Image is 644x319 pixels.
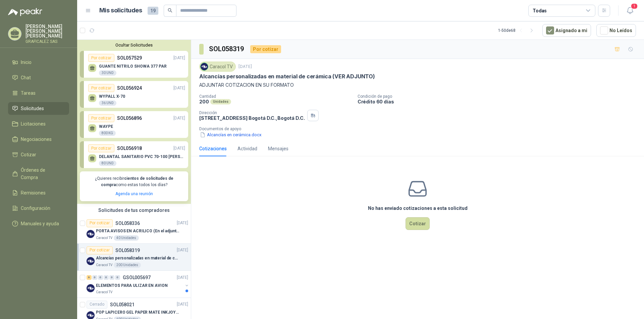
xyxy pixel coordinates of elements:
[115,221,140,226] p: SOL058336
[99,6,142,15] h1: Mis solicitudes
[110,302,135,307] p: SOL058021
[123,275,151,280] p: GSOL005697
[177,274,188,281] p: [DATE]
[250,45,281,53] div: Por cotizar
[177,301,188,308] p: [DATE]
[87,273,190,295] a: 6 0 0 0 0 0 GSOL005697[DATE] Company LogoELEMENTOS PARA ULIZAR EN AVIONCaracol TV
[117,145,142,152] p: SOL056918
[8,56,69,69] a: Inicio
[77,40,191,204] div: Ocultar SolicitudesPor cotizarSOL057529[DATE] GUANTE NITRILO SHOWA 377 PAR30 UNDPor cotizarSOL056...
[8,148,69,161] a: Cotizar
[99,64,167,69] p: GUANTE NITRILO SHOWA 377 PAR
[596,24,636,37] button: No Leídos
[209,44,245,54] h3: SOL058319
[88,114,114,122] div: Por cotizar
[101,176,173,187] b: cientos de solicitudes de compra
[21,220,59,227] span: Manuales y ayuda
[148,7,158,15] span: 19
[80,141,188,168] a: Por cotizarSOL056918[DATE] DELANTAL SANITARIO PVC 70-100 [PERSON_NAME]80 UND
[21,74,31,81] span: Chat
[99,124,116,129] p: WAYPE
[199,131,262,138] button: Alcancías en cerámica.docx
[96,255,179,261] p: Alcancías personalizadas en material de cerámica (VER ADJUNTO)
[8,71,69,84] a: Chat
[87,284,95,292] img: Company Logo
[117,114,142,122] p: SOL056896
[96,282,167,289] p: ELEMENTOS PARA ULIZAR EN AVION
[237,145,257,152] div: Actividad
[99,154,185,159] p: DELANTAL SANITARIO PVC 70-100 [PERSON_NAME]
[99,131,116,136] div: 800 KG
[25,39,69,44] p: GRAFICALEZ SAS
[96,262,112,268] p: Caracol TV
[80,43,188,48] button: Ocultar Solicitudes
[199,99,209,104] p: 200
[87,246,113,254] div: Por cotizar
[533,7,547,14] div: Todas
[8,186,69,199] a: Remisiones
[199,145,227,152] div: Cotizaciones
[117,54,142,62] p: SOL057529
[117,84,142,92] p: SOL056924
[21,189,46,196] span: Remisiones
[542,24,591,37] button: Asignado a mi
[177,247,188,253] p: [DATE]
[87,257,95,265] img: Company Logo
[115,275,120,280] div: 0
[8,87,69,99] a: Tareas
[199,127,641,131] p: Documentos de apoyo
[368,205,468,212] h3: No has enviado cotizaciones a esta solicitud
[99,94,125,99] p: WYPALL X-70
[199,81,636,89] p: ADJUNTAR COTIZACION EN SU FORMATO
[98,275,103,280] div: 0
[177,220,188,226] p: [DATE]
[8,8,42,16] img: Logo peakr
[96,290,112,295] p: Caracol TV
[77,204,191,217] div: Solicitudes de tus compradores
[77,244,191,271] a: Por cotizarSOL058319[DATE] Company LogoAlcancías personalizadas en material de cerámica (VER ADJU...
[201,63,208,70] img: Company Logo
[115,191,153,196] a: Agenda una reunión
[99,70,116,76] div: 30 UND
[631,3,638,9] span: 1
[173,145,185,152] p: [DATE]
[199,73,375,80] p: Alcancías personalizadas en material de cerámica (VER ADJUNTO)
[88,84,114,92] div: Por cotizar
[25,24,69,38] p: [PERSON_NAME] [PERSON_NAME] [PERSON_NAME]
[87,301,107,309] div: Cerrado
[99,100,116,106] div: 36 UND
[21,205,50,212] span: Configuración
[199,62,236,72] div: Caracol TV
[80,51,188,78] a: Por cotizarSOL057529[DATE] GUANTE NITRILO SHOWA 377 PAR30 UND
[8,133,69,146] a: Negociaciones
[8,202,69,215] a: Configuración
[498,25,537,36] div: 1 - 50 de 68
[96,309,179,316] p: POP LAPICERO GEL PAPER MATE INKJOY 0.7 (Revisar el adjunto)
[114,262,141,268] div: 200 Unidades
[109,275,114,280] div: 0
[87,230,95,238] img: Company Logo
[21,89,36,97] span: Tareas
[21,166,63,181] span: Órdenes de Compra
[115,248,140,253] p: SOL058319
[8,117,69,130] a: Licitaciones
[199,94,352,99] p: Cantidad
[199,115,305,121] p: [STREET_ADDRESS] Bogotá D.C. , Bogotá D.C.
[238,64,252,70] p: [DATE]
[96,228,179,234] p: PORTA AVISOS EN ACRILICO (En el adjunto mas informacion)
[88,144,114,152] div: Por cotizar
[173,55,185,61] p: [DATE]
[8,164,69,184] a: Órdenes de Compra
[104,275,109,280] div: 0
[80,81,188,108] a: Por cotizarSOL056924[DATE] WYPALL X-7036 UND
[21,105,44,112] span: Solicitudes
[88,54,114,62] div: Por cotizar
[358,94,641,99] p: Condición de pago
[8,102,69,115] a: Solicitudes
[114,235,139,241] div: 40 Unidades
[80,111,188,138] a: Por cotizarSOL056896[DATE] WAYPE800 KG
[173,85,185,91] p: [DATE]
[268,145,288,152] div: Mensajes
[77,217,191,244] a: Por cotizarSOL058336[DATE] Company LogoPORTA AVISOS EN ACRILICO (En el adjunto mas informacion)Ca...
[87,275,92,280] div: 6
